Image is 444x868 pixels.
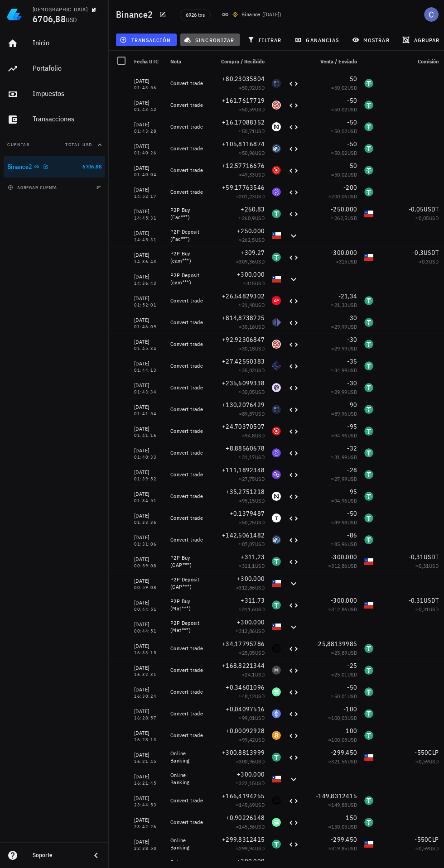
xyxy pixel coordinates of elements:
[331,106,357,113] span: ≈
[347,683,357,691] span: -50
[347,336,357,344] span: -30
[239,823,255,830] span: 145,36
[334,475,347,482] span: 27,99
[364,79,373,88] div: USDT-icon
[331,736,347,743] span: 100,03
[237,270,265,278] span: +300.000
[245,432,255,439] span: 94,8
[409,596,424,604] span: -0,31
[134,58,159,65] span: Fecha UTC
[347,171,357,178] span: USD
[272,253,281,262] div: USDT-icon
[334,693,347,700] span: 50,01
[186,36,234,43] span: sincronizar
[424,205,439,213] span: USDT
[66,16,77,24] span: USD
[334,519,347,526] span: 49,98
[186,10,205,20] span: 6926 txs
[334,345,347,352] span: 29,99
[415,215,439,221] span: ≈
[272,231,281,240] div: CLP-icon
[272,274,281,283] div: CLP-icon
[255,171,265,178] span: USD
[331,606,347,613] span: 312,86
[210,51,268,72] div: Compra / Recibido
[347,162,357,170] span: -50
[334,128,347,134] span: 50,02
[222,183,265,192] span: +59,17763546
[134,207,163,216] div: [DATE]
[364,101,373,110] div: USDT-icon
[272,209,281,218] div: USDT-icon
[222,401,265,409] span: +130,2076429
[347,531,357,539] span: -86
[226,683,265,691] span: +0,34601096
[239,258,255,265] span: 309,36
[242,302,255,308] span: 21,48
[222,96,265,105] span: +161,7617719
[348,34,395,46] button: mostrar
[134,86,163,90] div: 01:43:56
[364,253,373,262] div: CLP-icon
[242,519,255,526] span: 50,25
[237,857,265,865] span: +300.000
[134,216,163,221] div: 14:45:31
[255,323,265,330] span: USD
[242,736,255,743] span: 99,42
[170,58,181,65] span: Nota
[334,388,347,395] span: 29,99
[10,185,57,191] span: agregar cuenta
[347,444,357,452] span: -32
[296,36,339,43] span: ganancias
[418,58,439,65] span: Comisión
[134,120,163,129] div: [DATE]
[242,171,255,178] span: 49,33
[242,693,255,700] span: 48,12
[343,727,357,735] span: -100
[347,118,357,126] span: -50
[249,36,282,43] span: filtrar
[334,302,347,308] span: 21,33
[347,422,357,431] span: -95
[242,562,255,569] span: 311,1
[334,323,347,330] span: 29,99
[239,584,255,591] span: 312,86
[272,318,281,327] div: ALT-icon
[419,258,439,265] span: ≈
[331,128,357,134] span: ≈
[134,238,163,242] div: 14:45:31
[226,488,265,496] span: +35,2751218
[343,814,357,822] span: -150
[7,163,32,171] div: Binance2
[239,758,255,765] span: 300,96
[334,497,347,504] span: 94,96
[347,84,357,91] span: USD
[242,497,255,504] span: 95,15
[347,488,357,496] span: -95
[364,318,373,327] div: USDT-icon
[303,51,361,72] div: Venta / Enviado
[347,662,357,670] span: -25
[272,122,281,131] div: NEAR-icon
[170,101,207,109] div: Convert trade
[334,671,347,678] span: 25,01
[331,149,357,156] span: ≈
[226,727,265,735] span: +0,00092928
[347,140,357,148] span: -50
[222,357,265,365] span: +27,42550383
[237,575,265,583] span: +300.000
[242,649,255,656] span: 25,05
[331,215,357,221] span: ≈
[419,845,429,852] span: 0,59
[242,84,255,91] span: 50,92
[222,835,265,844] span: +299,8312415
[255,128,265,134] span: USD
[226,705,265,713] span: +0,04097516
[347,96,357,105] span: -50
[170,123,207,130] div: Convert trade
[134,98,163,107] div: [DATE]
[347,357,357,365] span: -35
[170,80,207,87] div: Convert trade
[377,51,442,72] div: Comisión
[4,156,105,177] a: Binance2 6706,88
